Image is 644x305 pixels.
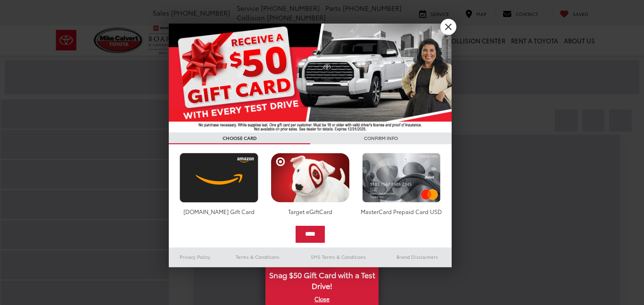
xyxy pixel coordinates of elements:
a: Privacy Policy [169,251,222,263]
div: [DOMAIN_NAME] Gift Card [177,207,261,215]
a: Terms & Conditions [222,251,294,263]
a: SMS Terms & Conditions [294,251,383,263]
span: Snag $50 Gift Card with a Test Drive! [266,265,378,294]
a: Brand Disclaimers [383,251,452,263]
img: amazoncard.png [177,153,261,203]
img: 55838_top_625864.jpg [169,24,452,132]
div: MasterCard Prepaid Card USD [360,207,443,215]
img: targetcard.png [268,153,352,203]
h3: CONFIRM INFO [310,132,452,144]
div: Target eGiftCard [268,207,352,215]
img: mastercard.png [360,153,443,203]
h3: CHOOSE CARD [169,132,310,144]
